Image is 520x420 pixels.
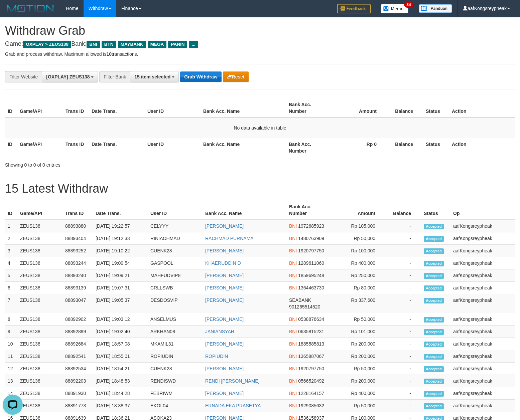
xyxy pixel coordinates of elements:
[118,41,146,48] span: MAYBANK
[62,201,93,220] th: Trans ID
[424,391,444,397] span: Accepted
[62,338,93,350] td: 88892684
[93,313,148,326] td: [DATE] 19:03:12
[17,294,62,313] td: ZEUS138
[62,220,93,232] td: 88893880
[5,159,212,168] div: Showing 0 to 0 of 0 entries
[289,273,297,278] span: BNI
[449,138,515,157] th: Action
[5,182,515,195] h1: 15 Latest Withdraw
[205,391,244,396] a: [PERSON_NAME]
[205,403,261,408] a: ERNADA EKA PRASETYA
[93,257,148,269] td: [DATE] 19:09:54
[298,403,324,408] span: Copy 1929085632 to clipboard
[450,375,515,387] td: aafKongsreypheak
[205,285,244,290] a: [PERSON_NAME]
[385,313,421,326] td: -
[450,387,515,400] td: aafKongsreypheak
[134,74,170,79] span: 15 item selected
[5,375,17,387] td: 13
[5,51,515,57] p: Grab and process withdraw. Maximum allowed is transactions.
[385,350,421,363] td: -
[17,232,62,245] td: ZEUS138
[145,138,201,157] th: User ID
[298,248,324,253] span: Copy 1920797750 to clipboard
[17,245,62,257] td: ZEUS138
[17,400,62,412] td: ZEUS138
[332,232,385,245] td: Rp 50,000
[148,220,203,232] td: CELYYY
[180,71,221,82] button: Grab Withdraw
[298,260,324,266] span: Copy 1289611060 to clipboard
[62,350,93,363] td: 88892541
[289,223,297,229] span: BNI
[17,350,62,363] td: ZEUS138
[201,138,286,157] th: Bank Acc. Name
[62,282,93,294] td: 88893139
[17,338,62,350] td: ZEUS138
[332,245,385,257] td: Rp 100,000
[450,363,515,375] td: aafKongsreypheak
[5,326,17,338] td: 9
[17,220,62,232] td: ZEUS138
[450,338,515,350] td: aafKongsreypheak
[424,261,444,266] span: Accepted
[17,98,63,118] th: Game/API
[449,98,515,118] th: Action
[450,400,515,412] td: aafKongsreypheak
[424,236,444,242] span: Accepted
[5,232,17,245] td: 2
[289,317,297,322] span: BNI
[332,338,385,350] td: Rp 200,000
[289,403,297,408] span: BNI
[450,313,515,326] td: aafKongsreypheak
[289,248,297,253] span: BNI
[421,201,450,220] th: Status
[289,378,297,384] span: BNI
[298,236,324,241] span: Copy 1480763909 to clipboard
[148,282,203,294] td: CRLLSWB
[62,363,93,375] td: 88892534
[62,387,93,400] td: 88891930
[332,363,385,375] td: Rp 50,000
[106,51,112,57] strong: 10
[17,282,62,294] td: ZEUS138
[5,313,17,326] td: 8
[385,282,421,294] td: -
[332,294,385,313] td: Rp 337,600
[450,282,515,294] td: aafKongsreypheak
[424,248,444,254] span: Accepted
[148,338,203,350] td: MKAMIL31
[62,294,93,313] td: 88893047
[419,4,452,13] img: panduan.png
[17,375,62,387] td: ZEUS138
[63,138,89,157] th: Trans ID
[87,41,100,48] span: BNI
[385,232,421,245] td: -
[385,375,421,387] td: -
[424,329,444,335] span: Accepted
[42,71,98,82] button: [OXPLAY] ZEUS138
[148,326,203,338] td: ARKHAN08
[5,387,17,400] td: 14
[205,248,244,253] a: [PERSON_NAME]
[62,313,93,326] td: 88892902
[62,257,93,269] td: 88893244
[102,41,116,48] span: BTN
[205,236,254,241] a: RACHMAD PURNAMA
[289,341,297,347] span: BNI
[424,224,444,229] span: Accepted
[424,403,444,409] span: Accepted
[424,366,444,372] span: Accepted
[5,350,17,363] td: 11
[289,304,320,309] span: Copy 901265514520 to clipboard
[286,98,332,118] th: Bank Acc. Number
[289,391,297,396] span: BNI
[148,245,203,257] td: CUENK28
[46,74,90,79] span: [OXPLAY] ZEUS138
[385,387,421,400] td: -
[5,282,17,294] td: 6
[289,297,311,303] span: SEABANK
[189,41,198,48] span: ...
[62,375,93,387] td: 88892203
